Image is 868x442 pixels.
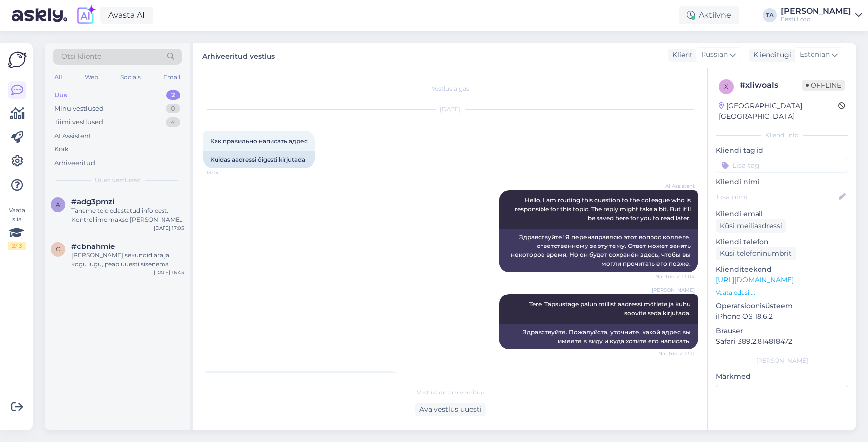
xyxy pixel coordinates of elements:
input: Lisa tag [716,158,848,173]
span: a [56,201,60,208]
div: [DATE] 17:05 [154,224,184,232]
span: [PERSON_NAME] [652,286,695,294]
span: Estonian [800,49,830,60]
span: 13:04 [206,169,243,176]
div: Klient [668,50,693,60]
div: 2 / 3 [8,242,26,250]
p: Vaata edasi ... [716,288,848,297]
div: [GEOGRAPHIC_DATA], [GEOGRAPHIC_DATA] [719,101,838,122]
div: Здравствуйте! Я перенаправляю этот вопрос коллеге, ответственному за эту тему. Ответ может занять... [499,229,698,272]
label: Arhiveeritud vestlus [202,49,275,62]
span: Nähtud ✓ 13:11 [657,350,695,357]
div: [PERSON_NAME] sekundid ära ja kogu lugu, peab uuesti sisenema [71,251,184,269]
span: Nähtud ✓ 13:04 [655,273,695,280]
span: #cbnahmie [71,242,115,251]
img: Askly Logo [8,50,27,69]
div: Kuidas aadressi õigesti kirjutada [203,151,315,168]
div: Vaata siia [8,206,26,250]
div: Здравствуйте. Пожалуйста, уточните, какой адрес вы имеете в виду и куда хотите его написать. [499,324,698,349]
p: Safari 389.2.814818472 [716,336,848,346]
p: Märkmed [716,371,848,382]
div: AI Assistent [54,131,91,141]
p: Operatsioonisüsteem [716,301,848,311]
div: Minu vestlused [54,104,104,114]
div: [DATE] 16:43 [154,269,184,276]
div: Arhiveeritud [54,158,95,168]
a: [URL][DOMAIN_NAME] [716,275,794,284]
span: Vestlus on arhiveeritud [417,388,485,397]
span: AI Assistent [657,182,695,190]
div: Eesti Loto [781,15,851,23]
div: Küsi telefoninumbrit [716,247,796,260]
a: Avasta AI [100,7,153,24]
span: Offline [802,80,845,91]
a: [PERSON_NAME]Eesti Loto [781,7,862,23]
p: Klienditeekond [716,264,848,275]
div: Vestlus algas [203,84,698,93]
p: Kliendi nimi [716,177,848,187]
input: Lisa nimi [716,192,837,202]
span: Russian [701,49,728,60]
span: #adg3pmzi [71,197,114,206]
p: Kliendi telefon [716,237,848,247]
div: [PERSON_NAME] [781,7,851,15]
div: Aktiivne [679,6,739,24]
p: iPhone OS 18.6.2 [716,311,848,322]
img: explore-ai [75,5,96,26]
div: Email [162,71,182,84]
div: Ava vestlus uuesti [415,403,486,416]
p: Kliendi tag'id [716,146,848,156]
div: 4 [166,117,180,127]
div: Kõik [54,145,69,154]
div: Kliendi info [716,131,848,140]
div: TA [763,8,777,22]
span: Как правильно написать адрес [210,137,308,145]
div: 0 [166,104,180,114]
div: Klienditugi [749,50,791,60]
div: [DATE] [203,105,698,114]
div: # xliwoals [740,79,802,91]
div: Socials [118,71,143,84]
div: Küsi meiliaadressi [716,219,786,233]
div: All [53,71,64,84]
div: 2 [166,90,180,100]
div: Web [83,71,100,84]
div: Täname teid edastatud info eest. Kontrollime makse [PERSON_NAME] suuname selle Teie e-rahakotti e... [71,206,184,224]
div: Uus [54,90,67,100]
span: Otsi kliente [61,51,101,62]
span: c [56,246,60,253]
div: Tiimi vestlused [54,117,103,127]
div: [PERSON_NAME] [716,356,848,365]
p: Kliendi email [716,209,848,219]
span: Tere. Täpsustage palun millist aadressi mõtlete ja kuhu soovite seda kirjutada. [529,300,692,317]
span: Uued vestlused [95,176,141,185]
span: x [724,83,728,90]
span: Hello, I am routing this question to the colleague who is responsible for this topic. The reply m... [515,196,692,222]
p: Brauser [716,326,848,336]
